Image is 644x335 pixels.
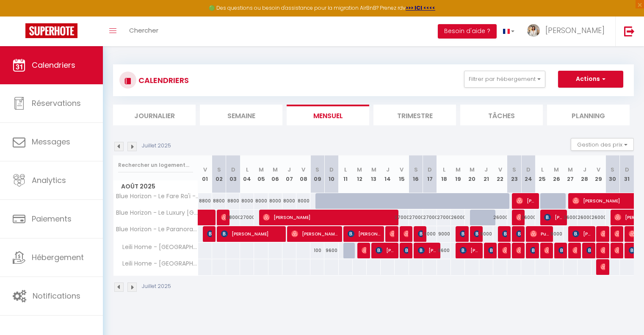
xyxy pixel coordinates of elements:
[597,166,600,174] abbr: V
[353,155,367,193] th: 12
[310,155,324,193] th: 09
[620,155,634,193] th: 31
[115,210,199,216] span: Blue Horizon - Le Luxury [GEOGRAPHIC_DATA]
[614,226,619,242] span: [PERSON_NAME]
[558,242,563,258] span: [PERSON_NAME]
[33,291,80,301] span: Notifications
[437,226,451,242] div: 9000
[329,166,334,174] abbr: D
[123,17,165,46] a: Chercher
[465,155,479,193] th: 20
[32,60,75,70] span: Calendriers
[240,210,254,225] div: 27000
[541,166,544,174] abbr: L
[240,155,254,193] th: 04
[527,24,540,37] img: ...
[115,259,199,269] span: Leili Home - [GEOGRAPHIC_DATA]
[428,166,432,174] abbr: D
[423,155,437,193] th: 17
[226,193,240,209] div: 8800
[371,166,376,174] abbr: M
[502,242,507,258] span: [PERSON_NAME]
[479,155,493,193] th: 21
[282,193,296,209] div: 8000
[545,25,605,36] span: [PERSON_NAME]
[198,155,212,193] th: 01
[115,243,199,252] span: Leili Home - [GEOGRAPHIC_DATA]
[600,242,605,258] span: [PERSON_NAME]
[437,210,451,225] div: 27000
[526,166,531,174] abbr: D
[400,166,404,174] abbr: V
[460,242,478,258] span: [PERSON_NAME]
[212,193,226,209] div: 8800
[488,242,493,258] span: [PERSON_NAME]
[344,166,347,174] abbr: L
[25,23,77,38] img: Super Booking
[583,166,586,174] abbr: J
[296,193,310,209] div: 8000
[564,155,578,193] th: 27
[493,210,507,225] div: 26000
[129,26,158,35] span: Chercher
[550,155,564,193] th: 26
[376,242,394,258] span: [PERSON_NAME]
[530,242,535,258] span: [PERSON_NAME]
[395,155,409,193] th: 15
[310,243,324,258] div: 100
[554,166,559,174] abbr: M
[578,155,591,193] th: 28
[240,193,254,209] div: 8000
[226,155,240,193] th: 03
[381,155,395,193] th: 14
[348,226,380,242] span: [PERSON_NAME]
[395,210,409,225] div: 27000
[484,166,488,174] abbr: J
[498,166,502,174] abbr: V
[296,155,310,193] th: 08
[404,226,408,242] span: [PERSON_NAME]
[547,105,630,125] li: Planning
[437,155,451,193] th: 18
[516,209,521,225] span: [PERSON_NAME]
[32,252,84,263] span: Hébergement
[479,226,493,242] div: 9000
[544,209,563,225] span: [PERSON_NAME]
[32,213,72,224] span: Paiements
[418,242,437,258] span: [PERSON_NAME]
[113,180,198,193] span: Août 2025
[451,210,465,225] div: 26000
[263,209,393,225] span: [PERSON_NAME]
[625,166,629,174] abbr: D
[231,166,235,174] abbr: D
[418,226,423,242] span: Tutehau Tufariua
[507,155,521,193] th: 23
[282,155,296,193] th: 07
[512,166,516,174] abbr: S
[324,155,338,193] th: 10
[521,155,535,193] th: 24
[118,158,193,173] input: Rechercher un logement...
[437,243,451,258] div: 9600
[572,226,591,242] span: [PERSON_NAME]
[32,98,81,108] span: Réservations
[474,226,478,242] span: [PERSON_NAME]
[443,166,445,174] abbr: L
[460,105,543,125] li: Tâches
[423,210,437,225] div: 27000
[198,193,212,209] div: 8800
[203,166,207,174] abbr: V
[373,105,456,125] li: Trimestre
[291,226,338,242] span: [PERSON_NAME]
[221,226,282,242] span: [PERSON_NAME]
[246,166,249,174] abbr: L
[136,71,189,90] h3: CALENDRIERS
[564,210,578,225] div: 26000
[521,17,615,46] a: ... [PERSON_NAME]
[200,105,282,125] li: Semaine
[572,242,577,258] span: [PERSON_NAME]
[409,210,423,225] div: 27000
[386,166,390,174] abbr: J
[315,166,319,174] abbr: S
[212,155,226,193] th: 02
